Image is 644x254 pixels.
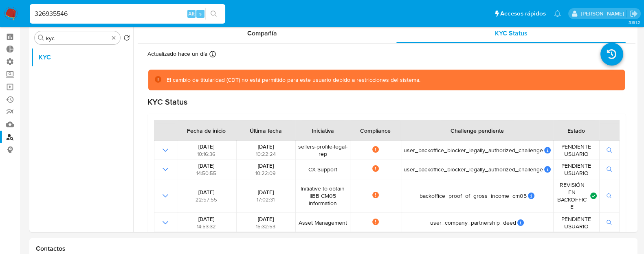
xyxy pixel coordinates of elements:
button: Volver al orden por defecto [123,35,130,44]
span: 3.161.2 [628,19,640,26]
button: Borrar [110,35,117,41]
p: Actualizado hace un día [147,50,207,58]
p: yanina.loff@mercadolibre.com [580,10,626,18]
a: Notificaciones [554,10,561,17]
input: Buscar usuario o caso... [30,9,225,19]
input: Buscar [46,35,109,42]
span: Accesos rápidos [500,9,546,18]
span: KYC Status [495,28,528,38]
span: s [199,10,202,18]
button: KYC [31,48,133,67]
span: Alt [188,10,195,18]
button: Buscar [38,35,44,41]
span: Compañía [247,28,277,38]
a: Salir [629,9,638,18]
h1: Contactos [36,245,631,253]
button: search-icon [205,8,222,20]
